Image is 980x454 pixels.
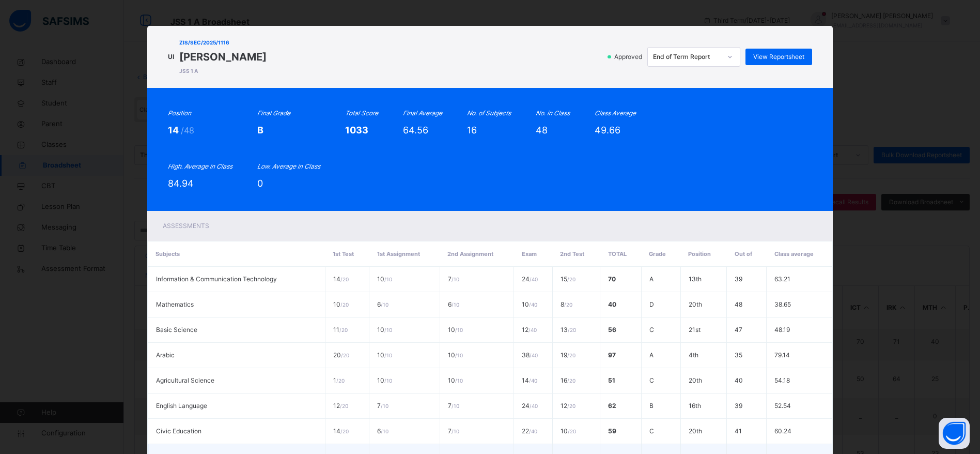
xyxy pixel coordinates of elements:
span: / 20 [340,403,348,409]
span: / 10 [452,428,459,434]
span: 6 [377,300,388,308]
span: 48 [536,125,548,135]
span: 79.14 [774,351,790,359]
span: / 20 [567,377,575,384]
span: 1033 [345,125,368,135]
span: 35 [735,351,742,359]
span: 48 [735,300,742,308]
span: Subjects [155,250,180,258]
span: Basic Science [156,326,197,334]
span: / 40 [530,276,538,282]
span: / 10 [384,327,392,333]
span: 10 [522,300,537,308]
span: 20th [689,376,702,384]
span: [PERSON_NAME] [179,49,267,65]
span: / 20 [340,428,349,434]
span: 38.65 [774,300,791,308]
span: 20th [689,300,702,308]
span: 62 [608,402,616,410]
span: / 20 [340,276,349,282]
span: / 20 [567,276,575,282]
span: 84.94 [168,178,194,189]
span: 13 [561,326,576,334]
span: B [257,125,263,135]
span: / 10 [384,276,392,282]
span: Position [688,250,711,258]
span: / 20 [567,403,575,409]
span: 2nd Assignment [447,250,493,258]
span: 10 [561,427,576,435]
span: 49.66 [595,125,620,135]
span: Civic Education [156,427,201,435]
span: 40 [608,300,616,308]
span: 13th [689,275,702,283]
span: 59 [608,427,616,435]
span: / 20 [340,301,349,308]
span: 97 [608,351,616,359]
span: ZIS/SEC/2025/1116 [179,39,267,47]
span: / 40 [529,377,537,384]
span: Agricultural Science [156,376,214,384]
span: 4th [689,351,698,359]
span: 14 [333,427,349,435]
span: Total [608,250,627,258]
span: / 20 [567,352,575,358]
span: / 20 [568,327,576,333]
span: C [649,427,654,435]
span: / 10 [452,403,459,409]
span: C [649,326,654,334]
span: / 10 [452,301,459,308]
span: 14 [522,376,537,384]
span: 63.21 [774,275,790,283]
span: / 10 [455,377,463,384]
span: 10 [377,326,392,334]
span: 8 [561,300,572,308]
span: Class average [774,250,814,258]
span: / 10 [452,276,459,282]
span: Approved [613,52,645,62]
span: / 10 [381,301,388,308]
span: Assessments [163,222,209,230]
span: 10 [377,275,392,283]
span: 10 [448,351,463,359]
span: English Language [156,402,207,410]
span: Grade [649,250,666,258]
span: 12 [522,326,537,334]
span: 41 [735,427,742,435]
span: 16 [561,376,575,384]
span: / 20 [336,377,345,384]
span: 54.18 [774,376,790,384]
span: A [649,275,654,283]
span: C [649,376,654,384]
span: 6 [377,427,388,435]
span: / 40 [530,352,538,358]
span: 21st [689,326,701,334]
span: /48 [181,125,194,135]
i: High. Average in Class [168,162,232,170]
span: D [649,300,654,308]
span: 39 [735,275,742,283]
span: 52.54 [774,402,791,410]
span: A [649,351,654,359]
button: Open asap [939,418,970,449]
span: / 10 [384,352,392,358]
span: / 10 [455,352,463,358]
span: 7 [448,275,459,283]
span: / 20 [568,428,576,434]
span: / 10 [384,377,392,384]
span: 10 [377,351,392,359]
span: 15 [561,275,575,283]
span: 51 [608,376,615,384]
span: 56 [608,326,616,334]
span: 39 [735,402,742,410]
span: 40 [735,376,743,384]
span: 12 [561,402,575,410]
span: Mathematics [156,300,194,308]
span: B [649,402,654,410]
span: 1st Test [333,250,354,258]
span: / 20 [341,352,349,358]
span: / 10 [455,327,463,333]
span: 24 [522,275,538,283]
span: 6 [448,300,459,308]
span: / 20 [339,327,348,333]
